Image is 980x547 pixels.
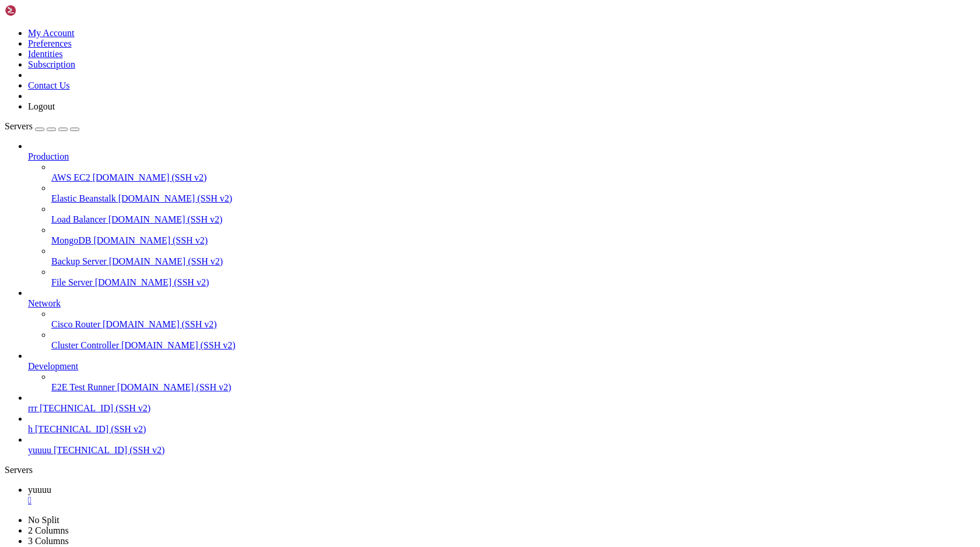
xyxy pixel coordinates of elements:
[51,319,100,329] span: Cisco Router
[28,298,61,308] span: Network
[28,59,75,69] a: Subscription
[51,214,975,225] a: Load Balancer [DOMAIN_NAME] (SSH v2)
[5,465,975,475] div: Servers
[28,525,69,535] a: 2 Columns
[28,393,975,414] li: rrr [TECHNICAL_ID] (SSH v2)
[117,382,232,392] span: [DOMAIN_NAME] (SSH v2)
[28,151,69,161] span: Production
[51,235,91,245] span: MongoDB
[28,414,975,435] li: h [TECHNICAL_ID] (SSH v2)
[40,403,150,413] span: [TECHNICAL_ID] (SSH v2)
[28,361,78,371] span: Development
[93,172,207,182] span: [DOMAIN_NAME] (SSH v2)
[51,204,975,225] li: Load Balancer [DOMAIN_NAME] (SSH v2)
[28,403,37,413] span: rrr
[121,340,236,350] span: [DOMAIN_NAME] (SSH v2)
[51,214,106,224] span: Load Balancer
[51,235,975,246] a: MongoDB [DOMAIN_NAME] (SSH v2)
[28,485,51,495] span: yuuuu
[51,172,90,182] span: AWS EC2
[28,351,975,393] li: Development
[118,193,233,203] span: [DOMAIN_NAME] (SSH v2)
[28,141,975,288] li: Production
[109,256,223,266] span: [DOMAIN_NAME] (SSH v2)
[51,225,975,246] li: MongoDB [DOMAIN_NAME] (SSH v2)
[51,340,975,351] a: Cluster Controller [DOMAIN_NAME] (SSH v2)
[51,330,975,351] li: Cluster Controller [DOMAIN_NAME] (SSH v2)
[51,309,975,330] li: Cisco Router [DOMAIN_NAME] (SSH v2)
[5,5,829,18] x-row: Connecting [TECHNICAL_ID]...
[51,162,975,183] li: AWS EC2 [DOMAIN_NAME] (SSH v2)
[54,445,164,455] span: [TECHNICAL_ID] (SSH v2)
[5,121,79,131] a: Servers
[28,485,975,506] a: yuuuu
[51,277,975,288] a: File Server [DOMAIN_NAME] (SSH v2)
[5,18,11,31] div: (0, 1)
[28,495,975,506] a: 
[95,277,209,287] span: [DOMAIN_NAME] (SSH v2)
[28,403,975,414] a: rrr [TECHNICAL_ID] (SSH v2)
[5,5,72,16] img: Shellngn
[51,246,975,267] li: Backup Server [DOMAIN_NAME] (SSH v2)
[51,172,975,183] a: AWS EC2 [DOMAIN_NAME] (SSH v2)
[28,361,975,372] a: Development
[51,256,975,267] a: Backup Server [DOMAIN_NAME] (SSH v2)
[51,382,975,393] a: E2E Test Runner [DOMAIN_NAME] (SSH v2)
[28,49,63,59] a: Identities
[51,183,975,204] li: Elastic Beanstalk [DOMAIN_NAME] (SSH v2)
[51,382,115,392] span: E2E Test Runner
[51,267,975,288] li: File Server [DOMAIN_NAME] (SSH v2)
[28,101,55,111] a: Logout
[51,340,119,350] span: Cluster Controller
[28,151,975,162] a: Production
[28,435,975,456] li: yuuuu [TECHNICAL_ID] (SSH v2)
[51,193,975,204] a: Elastic Beanstalk [DOMAIN_NAME] (SSH v2)
[28,445,975,456] a: yuuuu [TECHNICAL_ID] (SSH v2)
[5,121,33,131] span: Servers
[51,277,93,287] span: File Server
[28,424,975,435] a: h [TECHNICAL_ID] (SSH v2)
[51,319,975,330] a: Cisco Router [DOMAIN_NAME] (SSH v2)
[28,298,975,309] a: Network
[28,424,33,434] span: h
[28,80,70,90] a: Contact Us
[108,214,223,224] span: [DOMAIN_NAME] (SSH v2)
[28,288,975,351] li: Network
[28,536,69,546] a: 3 Columns
[28,28,75,38] a: My Account
[51,256,107,266] span: Backup Server
[28,515,60,525] a: No Split
[103,319,217,329] span: [DOMAIN_NAME] (SSH v2)
[28,38,72,48] a: Preferences
[35,424,146,434] span: [TECHNICAL_ID] (SSH v2)
[51,193,116,203] span: Elastic Beanstalk
[93,235,208,245] span: [DOMAIN_NAME] (SSH v2)
[51,372,975,393] li: E2E Test Runner [DOMAIN_NAME] (SSH v2)
[28,445,51,455] span: yuuuu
